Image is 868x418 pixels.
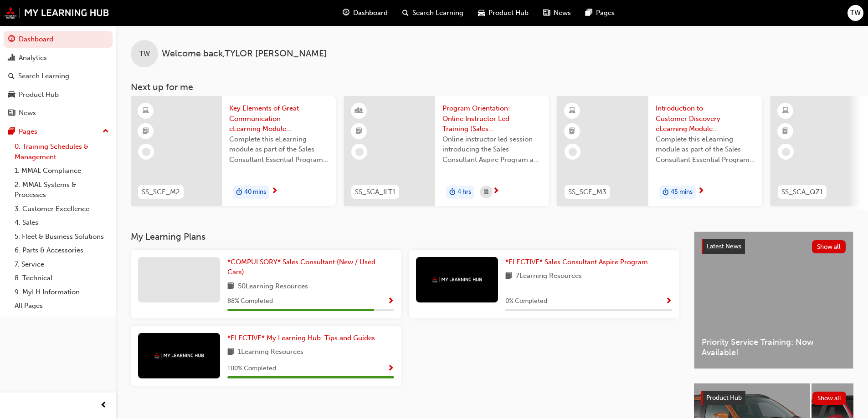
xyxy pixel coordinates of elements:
[103,126,109,137] span: up-icon
[142,148,150,156] span: learningRecordVerb_NONE-icon
[11,178,113,202] a: 2. MMAL Systems & Processes
[569,126,575,137] span: booktick-icon
[356,126,362,137] span: booktick-icon
[812,392,847,405] button: Show all
[356,105,362,117] span: learningResourceType_INSTRUCTOR_LED-icon
[442,103,542,134] span: Program Orientation: Online Instructor Led Training (Sales Consultant Aspire Program)
[8,109,15,117] span: news-icon
[4,123,113,140] button: Pages
[19,126,37,137] div: Pages
[449,186,456,198] span: duration-icon
[8,54,15,62] span: chart-icon
[116,82,868,92] h3: Next up for me
[707,242,741,250] span: Latest News
[387,365,394,373] span: Show Progress
[11,230,113,244] a: 5. Fleet & Business Solutions
[271,187,278,196] span: next-icon
[656,134,755,165] span: Complete this eLearning module as part of the Sales Consultant Essential Program to develop an un...
[227,347,234,358] span: book-icon
[131,232,679,242] h3: My Learning Plans
[238,281,308,292] span: 50 Learning Resources
[663,186,669,198] span: duration-icon
[694,232,853,369] a: Latest NewsShow allPriority Service Training: Now Available!
[387,297,394,306] span: Show Progress
[142,187,180,197] span: SS_SCE_M2
[229,134,329,165] span: Complete this eLearning module as part of the Sales Consultant Essential Program to develop an un...
[100,400,107,411] span: prev-icon
[11,216,113,230] a: 4. Sales
[471,4,536,22] a: car-iconProduct Hub
[457,187,471,197] span: 4 hrs
[5,7,109,19] img: mmal
[11,243,113,257] a: 6. Parts & Accessories
[355,148,364,156] span: learningRecordVerb_NONE-icon
[162,49,327,59] span: Welcome back , TYLOR [PERSON_NAME]
[11,140,113,164] a: 0. Training Schedules & Management
[229,103,329,134] span: Key Elements of Great Communication - eLearning Module (Sales Consultant Essential Program)
[143,126,149,137] span: booktick-icon
[355,187,395,197] span: SS_SCA_ILT1
[656,103,755,134] span: Introduction to Customer Discovery - eLearning Module (Sales Consultant Essential Program)
[586,7,592,19] span: pages-icon
[131,96,336,206] a: SS_SCE_M2Key Elements of Great Communication - eLearning Module (Sales Consultant Essential Progr...
[557,96,762,206] a: SS_SCE_M3Introduction to Customer Discovery - eLearning Module (Sales Consultant Essential Progra...
[671,187,693,197] span: 45 mins
[402,7,409,19] span: search-icon
[505,271,512,282] span: book-icon
[227,334,375,342] span: *ELECTIVE* My Learning Hub: Tips and Guides
[701,391,846,405] a: Product HubShow all
[4,31,113,48] a: Dashboard
[353,8,388,18] span: Dashboard
[478,7,485,19] span: car-icon
[8,128,15,136] span: pages-icon
[19,90,59,100] div: Product Hub
[493,187,499,196] span: next-icon
[706,394,742,402] span: Product Hub
[782,126,789,137] span: booktick-icon
[505,257,652,267] a: *ELECTIVE* Sales Consultant Aspire Program
[395,4,471,22] a: search-iconSearch Learning
[18,71,69,81] div: Search Learning
[847,5,863,21] button: TW
[569,148,577,156] span: learningRecordVerb_NONE-icon
[344,96,549,206] a: SS_SCA_ILT1Program Orientation: Online Instructor Led Training (Sales Consultant Aspire Program)O...
[781,187,823,197] span: SS_SCA_QZ1
[227,363,276,374] span: 100 % Completed
[782,148,790,156] span: learningRecordVerb_NONE-icon
[227,333,379,343] a: *ELECTIVE* My Learning Hub: Tips and Guides
[505,296,547,307] span: 0 % Completed
[11,202,113,216] a: 3. Customer Excellence
[782,105,789,117] span: learningResourceType_ELEARNING-icon
[8,35,15,44] span: guage-icon
[236,186,242,198] span: duration-icon
[8,72,15,81] span: search-icon
[4,105,113,121] a: News
[665,297,672,306] span: Show Progress
[568,187,606,197] span: SS_SCE_M3
[442,134,542,165] span: Online instructor led session introducing the Sales Consultant Aspire Program and outlining what ...
[335,4,395,22] a: guage-iconDashboard
[596,8,615,18] span: Pages
[698,187,704,196] span: next-icon
[412,8,463,18] span: Search Learning
[227,258,375,277] span: *COMPULSORY* Sales Consultant (New / Used Cars)
[4,86,113,103] a: Product Hub
[8,91,15,99] span: car-icon
[665,296,672,307] button: Show Progress
[244,187,266,197] span: 40 mins
[387,296,394,307] button: Show Progress
[238,347,303,358] span: 1 Learning Resources
[11,285,113,299] a: 9. MyLH Information
[387,363,394,374] button: Show Progress
[11,299,113,313] a: All Pages
[536,4,578,22] a: news-iconNews
[227,296,273,307] span: 88 % Completed
[19,53,47,63] div: Analytics
[227,257,394,277] a: *COMPULSORY* Sales Consultant (New / Used Cars)
[516,271,582,282] span: 7 Learning Resources
[850,8,861,18] span: TW
[4,68,113,85] a: Search Learning
[143,105,149,117] span: learningResourceType_ELEARNING-icon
